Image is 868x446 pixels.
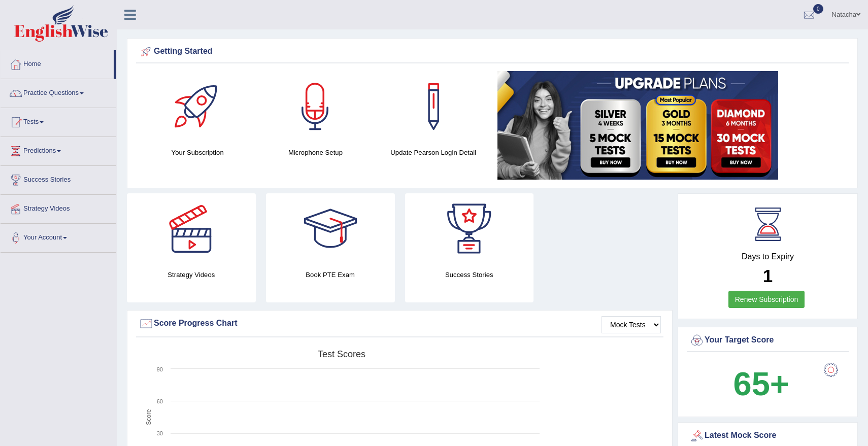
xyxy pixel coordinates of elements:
h4: Update Pearson Login Detail [380,147,487,158]
text: 60 [157,398,163,404]
h4: Microphone Setup [261,147,369,158]
a: Your Account [1,224,116,249]
div: Score Progress Chart [139,316,661,331]
tspan: Score [145,409,152,425]
img: small5.jpg [497,71,778,180]
div: Getting Started [139,44,846,59]
a: Success Stories [1,166,116,191]
h4: Days to Expiry [689,252,846,261]
b: 1 [763,266,773,286]
div: Your Target Score [689,333,846,348]
a: Tests [1,108,116,133]
a: Home [1,50,114,76]
span: 0 [813,4,823,14]
tspan: Test scores [318,349,365,359]
a: Predictions [1,137,116,162]
h4: Your Subscription [144,147,251,158]
a: Renew Subscription [728,291,805,308]
text: 90 [157,366,163,372]
b: 65+ [733,365,789,402]
h4: Book PTE Exam [266,269,395,280]
h4: Strategy Videos [127,269,256,280]
a: Strategy Videos [1,195,116,220]
div: Latest Mock Score [689,428,846,443]
text: 30 [157,430,163,436]
h4: Success Stories [405,269,534,280]
a: Practice Questions [1,79,116,105]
